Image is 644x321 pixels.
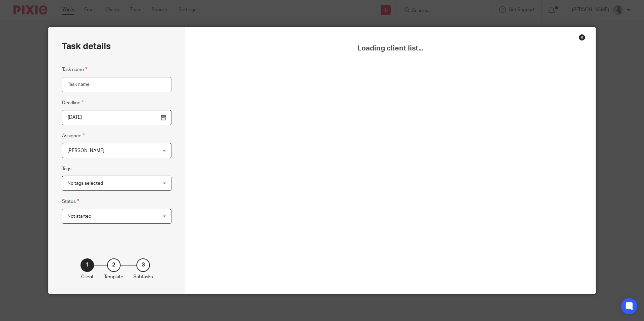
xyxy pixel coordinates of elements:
[62,132,85,140] label: Assignee
[62,77,171,92] input: Task name
[202,44,578,53] span: Loading client list...
[62,198,79,205] label: Status
[67,214,91,219] span: Not started
[107,258,121,272] div: 2
[133,274,153,280] p: Subtasks
[579,34,585,41] div: Close this dialog window
[104,274,123,280] p: Template
[62,66,87,73] label: Task name
[62,166,71,172] label: Tags
[62,41,111,52] h2: Task details
[80,258,94,272] div: 1
[62,110,171,125] input: Pick a date
[62,99,84,107] label: Deadline
[67,181,103,186] span: No tags selected
[81,274,94,280] p: Client
[136,258,150,272] div: 3
[67,148,104,153] span: [PERSON_NAME]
